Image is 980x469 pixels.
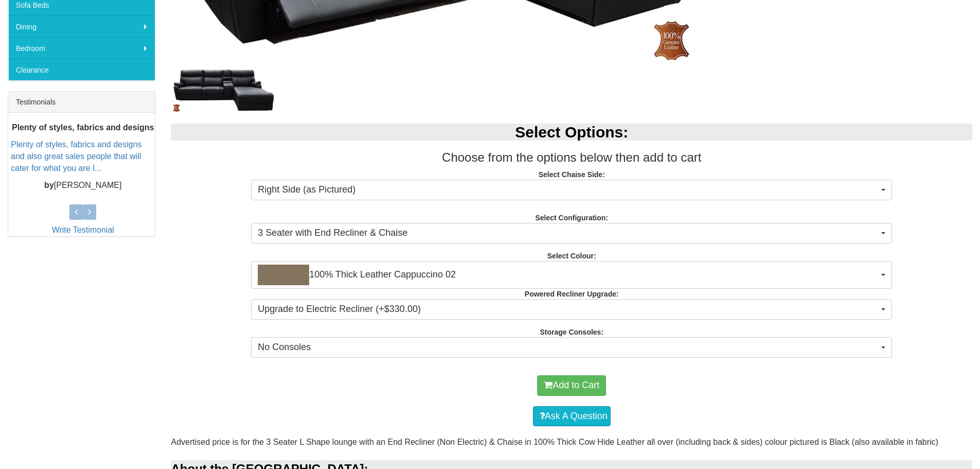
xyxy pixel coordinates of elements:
strong: Select Colour: [547,252,596,260]
span: No Consoles [258,341,879,354]
span: 100% Thick Leather Cappuccino 02 [258,265,879,285]
b: by [44,180,54,189]
a: Ask A Question [533,406,611,427]
strong: Powered Recliner Upgrade: [525,290,619,298]
button: Upgrade to Electric Recliner (+$330.00) [251,299,892,320]
button: No Consoles [251,337,892,358]
a: Write Testimonial [52,225,114,234]
button: 3 Seater with End Recliner & Chaise [251,223,892,244]
button: Right Side (as Pictured) [251,180,892,200]
strong: Select Chaise Side: [539,170,605,179]
b: Select Options: [515,124,628,141]
span: Upgrade to Electric Recliner (+$330.00) [258,303,879,316]
a: Dining [8,15,155,37]
a: Bedroom [8,37,155,59]
span: 3 Seater with End Recliner & Chaise [258,227,879,240]
b: Plenty of styles, fabrics and designs [12,123,154,132]
h3: Choose from the options below then add to cart [171,151,972,164]
a: Clearance [8,59,155,80]
img: 100% Thick Leather Cappuccino 02 [258,265,309,285]
div: Testimonials [8,92,155,113]
a: Plenty of styles, fabrics and designs and also great sales people that will cater for what you ar... [11,140,141,172]
span: Right Side (as Pictured) [258,183,879,197]
button: 100% Thick Leather Cappuccino 02100% Thick Leather Cappuccino 02 [251,261,892,289]
button: Add to Cart [537,375,606,396]
strong: Select Configuration: [535,214,608,222]
p: [PERSON_NAME] [11,179,155,191]
strong: Storage Consoles: [540,328,603,336]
